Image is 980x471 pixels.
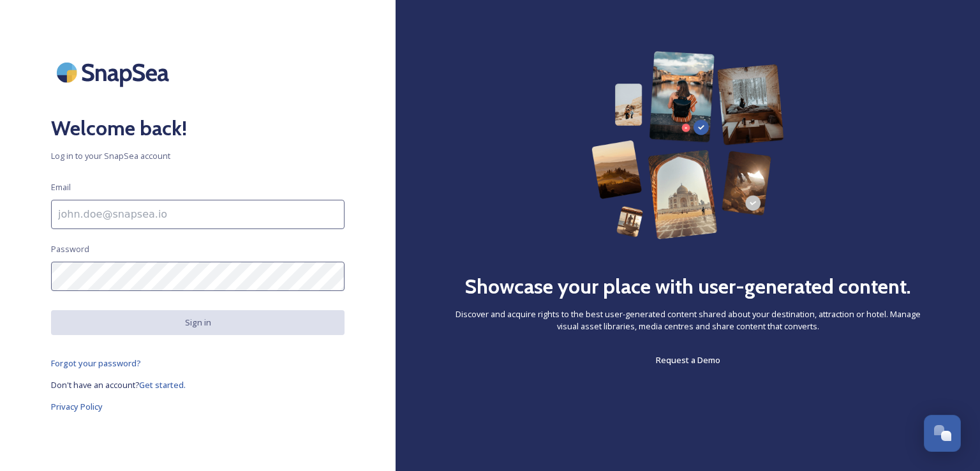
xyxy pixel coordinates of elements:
[51,357,141,369] span: Forgot your password?
[51,200,345,229] input: john.doe@snapsea.io
[51,377,345,392] a: Don't have an account?Get started.
[924,415,961,452] button: Open Chat
[51,399,345,414] a: Privacy Policy
[51,355,345,371] a: Forgot your password?
[51,150,345,162] span: Log in to your SnapSea account
[51,310,345,335] button: Sign in
[51,181,71,193] span: Email
[51,379,139,391] span: Don't have an account?
[464,271,911,302] h2: Showcase your place with user-generated content.
[51,51,179,94] img: SnapSea Logo
[656,354,720,366] span: Request a Demo
[447,308,929,333] span: Discover and acquire rights to the best user-generated content shared about your destination, att...
[51,243,89,255] span: Password
[139,379,186,391] span: Get started.
[51,113,345,144] h2: Welcome back!
[656,352,720,368] a: Request a Demo
[591,51,783,239] img: 63b42ca75bacad526042e722_Group%20154-p-800.png
[51,401,103,412] span: Privacy Policy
